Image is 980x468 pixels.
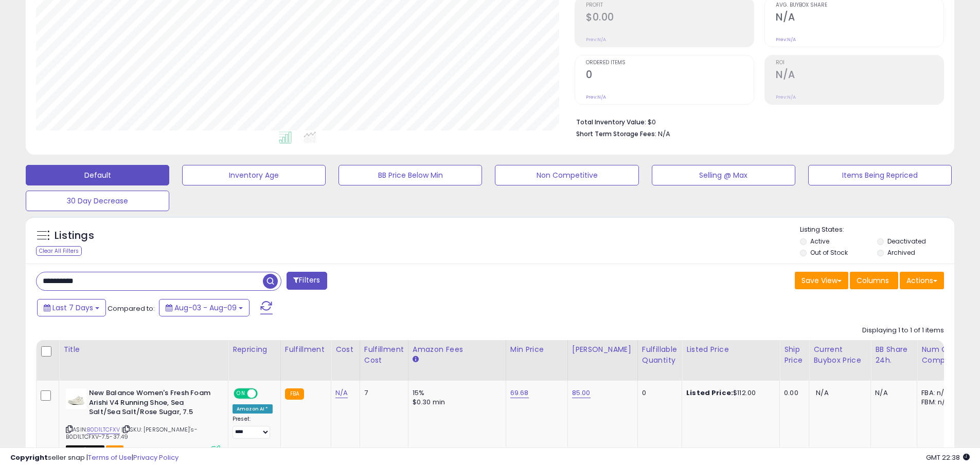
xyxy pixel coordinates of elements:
div: 0 [642,388,674,398]
button: Inventory Age [182,165,326,185]
a: 69.68 [510,388,529,398]
span: N/A [816,388,828,398]
div: 7 [364,388,400,398]
button: Last 7 Days [37,299,106,316]
span: Profit [586,3,754,8]
div: seller snap | | [10,453,179,463]
div: 0.00 [784,388,801,398]
small: Prev: N/A [586,36,606,43]
span: OFF [256,389,273,398]
div: Current Buybox Price [813,344,866,366]
span: 2025-08-17 22:38 GMT [926,453,970,462]
div: Repricing [233,344,276,355]
h2: N/A [776,69,943,83]
div: Clear All Filters [36,246,82,256]
div: [PERSON_NAME] [572,344,633,355]
div: Fulfillable Quantity [642,344,678,366]
button: Non Competitive [495,165,638,185]
span: Avg. Buybox Share [776,3,943,8]
label: Archived [887,248,915,257]
button: Items Being Repriced [808,165,952,185]
span: Columns [857,275,889,286]
div: Fulfillment [285,344,327,355]
button: 30 Day Decrease [26,191,169,211]
span: Last 7 Days [52,303,93,313]
div: Ship Price [784,344,805,366]
h2: 0 [586,69,754,83]
h5: Listings [55,229,94,243]
div: 15% [413,388,498,398]
button: Columns [850,272,898,289]
small: Prev: N/A [586,94,606,100]
div: Min Price [510,344,563,355]
a: 85.00 [572,388,591,398]
div: Cost [335,344,355,355]
b: Listed Price: [686,388,733,398]
a: B0D1LTCFXV [87,425,120,434]
h2: $0.00 [586,11,754,25]
div: ASIN: [66,388,220,453]
div: $0.30 min [413,398,498,407]
a: N/A [335,388,348,398]
span: | SKU: [PERSON_NAME]'s-B0D1LTCFXV-7.5-37.49 [66,425,198,441]
li: $0 [576,115,936,127]
span: ON [235,389,247,398]
b: Total Inventory Value: [576,118,646,126]
div: FBA: n/a [921,388,955,398]
img: 312G+4V0bwL._SL40_.jpg [66,388,86,409]
strong: Copyright [10,453,48,462]
label: Active [810,237,829,246]
button: Selling @ Max [652,165,795,185]
div: Fulfillment Cost [364,344,404,366]
span: FBA [106,445,123,454]
div: N/A [875,388,909,398]
button: Filters [287,272,327,290]
button: Aug-03 - Aug-09 [159,299,250,316]
h2: N/A [776,11,943,25]
span: N/A [658,129,670,139]
div: Amazon AI * [233,404,273,414]
button: Actions [900,272,944,289]
span: Ordered Items [586,60,754,66]
button: Default [26,165,169,185]
span: Aug-03 - Aug-09 [174,303,237,313]
small: Amazon Fees. [413,355,419,364]
button: Save View [795,272,848,289]
div: Amazon Fees [413,344,502,355]
label: Out of Stock [810,248,848,257]
div: Num of Comp. [921,344,959,366]
a: Terms of Use [88,453,132,462]
a: Privacy Policy [133,453,179,462]
div: Title [63,344,224,355]
span: Compared to: [108,304,155,313]
div: Displaying 1 to 1 of 1 items [862,326,944,335]
b: New Balance Women's Fresh Foam Arishi V4 Running Shoe, Sea Salt/Sea Salt/Rose Sugar, 7.5 [89,388,214,420]
span: All listings that are currently out of stock and unavailable for purchase on Amazon [66,445,104,454]
label: Deactivated [887,237,926,246]
div: FBM: n/a [921,398,955,407]
div: Preset: [233,416,273,439]
div: $112.00 [686,388,772,398]
span: ROI [776,60,943,66]
div: Listed Price [686,344,775,355]
button: BB Price Below Min [338,165,482,185]
div: BB Share 24h. [875,344,913,366]
small: FBA [285,388,304,400]
small: Prev: N/A [776,94,796,100]
p: Listing States: [800,225,954,235]
b: Short Term Storage Fees: [576,129,656,138]
small: Prev: N/A [776,36,796,43]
